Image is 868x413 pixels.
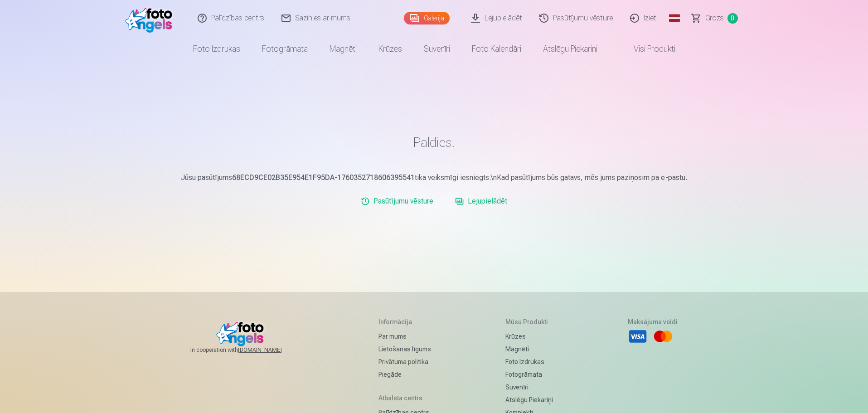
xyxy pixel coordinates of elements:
p: Jūsu pasūtījums tika veiksmīgi iesniegts.\nKad pasūtījums būs gatavs, mēs jums paziņosim pa e-pastu. [170,172,699,183]
a: Krūzes [505,330,553,343]
h1: Paldies! [170,134,699,151]
a: Piegāde [378,368,431,381]
span: 0 [727,13,738,24]
a: Visi produkti [608,36,686,62]
li: Mastercard [653,326,673,346]
a: Foto kalendāri [461,36,532,62]
a: Fotogrāmata [251,36,319,62]
a: Foto izdrukas [505,355,553,368]
a: Pasūtījumu vēsture [357,192,437,210]
a: Foto izdrukas [182,36,251,62]
a: Lietošanas līgums [378,343,431,355]
a: Krūzes [368,36,413,62]
h5: Informācija [378,317,431,326]
a: Lejupielādēt [451,192,511,210]
h5: Maksājuma veidi [628,317,678,326]
h5: Mūsu produkti [505,317,553,326]
a: Privātuma politika [378,355,431,368]
h5: Atbalsta centrs [378,394,431,403]
span: In cooperation with [190,346,304,354]
a: Galerija [404,12,450,24]
a: Suvenīri [413,36,461,62]
a: Magnēti [505,343,553,355]
a: [DOMAIN_NAME] [238,346,304,354]
li: Visa [628,326,648,346]
a: Atslēgu piekariņi [505,394,553,406]
img: /fa1 [125,4,177,33]
a: Suvenīri [505,381,553,394]
a: Fotogrāmata [505,368,553,381]
a: Par mums [378,330,431,343]
a: Atslēgu piekariņi [532,36,608,62]
a: Magnēti [319,36,368,62]
span: Grozs [705,13,724,24]
b: 68ECD9CE02B35E954E1F95DA-1760352718606395541 [232,173,415,182]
